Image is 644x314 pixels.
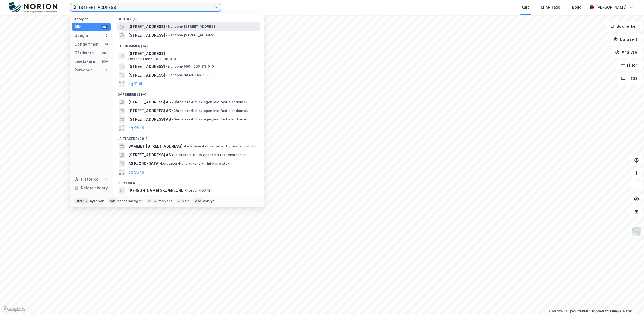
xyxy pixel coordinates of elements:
div: 99+ [101,51,109,55]
div: Leietakere (99+) [113,132,264,142]
div: Kontrollprogram for chat [617,288,644,314]
img: norion-logo.80e7a08dc31c2e691866.png [9,2,57,13]
span: Eiendom • 3443-146-15-0-0 [166,73,214,77]
div: neste kategori [117,199,143,203]
span: [STREET_ADDRESS] [128,63,165,70]
span: [STREET_ADDRESS] AS [128,108,171,114]
div: velg [182,199,190,203]
div: Gårdeiere [74,50,94,56]
span: • [160,161,161,165]
span: • [172,109,174,113]
span: Eiendom • 1865-18-1338-0-0 [128,57,176,61]
span: • [172,100,174,104]
span: SAMEIET [STREET_ADDRESS] [128,143,182,150]
a: OpenStreetMap [565,309,591,313]
span: Eiendom • [STREET_ADDRESS] [166,33,217,37]
div: nytt søk [90,199,104,203]
div: Eiendommer [74,41,98,47]
span: Leietaker • Kons.virks. tilkn. informasj.tekn. [160,161,233,166]
div: Leietakere [74,58,95,65]
span: Gårdeiere • Utl. av egen/leid fast eiendom el. [172,117,248,122]
div: Bolig [572,4,581,11]
div: esc [194,198,202,204]
div: Alle [74,24,82,30]
button: Analyse [611,47,642,58]
span: • [166,25,168,29]
span: Gårdeiere • Utl. av egen/leid fast eiendom el. [172,100,248,104]
div: Google [74,32,88,39]
div: 1 [104,68,109,72]
button: og 11 til [128,81,142,87]
button: Bokmerker [605,21,642,32]
span: [STREET_ADDRESS] AS [128,116,171,123]
button: Tags [617,73,642,84]
div: Google (2) [113,13,264,22]
a: Mapbox [549,309,563,313]
span: [STREET_ADDRESS] [128,72,165,78]
span: • [172,117,174,121]
button: og 96 til [128,169,144,175]
span: [STREET_ADDRESS] [128,32,165,39]
div: Personer (1) [113,177,264,186]
div: tab [108,198,116,204]
a: Mapbox homepage [2,306,25,312]
div: markere [158,199,172,203]
span: • [183,144,185,148]
div: Gårdeiere (99+) [113,88,264,98]
div: Historikk [74,176,98,182]
div: 14 [104,42,109,46]
div: 0 [104,177,109,181]
div: 2 [104,33,109,38]
span: • [166,33,168,37]
span: Eiendom • [STREET_ADDRESS] [166,25,217,29]
span: [STREET_ADDRESS] AS [128,152,171,158]
button: Filter [616,60,642,71]
div: 99+ [101,59,109,64]
a: Improve this map [592,309,619,313]
span: [STREET_ADDRESS] [128,23,165,30]
div: [PERSON_NAME] [596,4,627,11]
button: Datasett [609,34,642,45]
div: Delete history [81,185,108,191]
span: [PERSON_NAME] SKJÆRLUND [128,187,184,194]
div: avbryt [203,199,214,203]
div: Ctrl + k [74,198,89,204]
div: Mine Tags [541,4,560,11]
input: Søk på adresse, matrikkel, gårdeiere, leietakere eller personer [77,3,214,11]
div: Personer [74,67,92,73]
img: Z [631,226,642,236]
div: Kart [521,4,529,11]
span: Leietaker • Utl. av egen/leid fast eiendom el. [172,153,247,157]
span: Person • [DATE] [185,188,212,193]
span: • [172,153,174,157]
span: [STREET_ADDRESS] AS [128,99,171,105]
button: og 96 til [128,125,144,131]
div: Kategori [74,17,111,21]
span: Leietaker • Lønnet arbeid i private husholdn. [183,144,258,149]
iframe: Chat Widget [617,288,644,314]
span: Eiendom • 5501-200-83-0-0 [166,64,214,69]
span: Gårdeiere • Utl. av egen/leid fast eiendom el. [172,109,248,113]
span: • [166,73,168,77]
div: 99+ [101,25,109,29]
span: [STREET_ADDRESS] [128,50,258,57]
span: • [166,64,168,68]
div: Eiendommer (14) [113,40,264,49]
span: • [185,188,186,192]
span: AS FJORD-DATA [128,160,158,167]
